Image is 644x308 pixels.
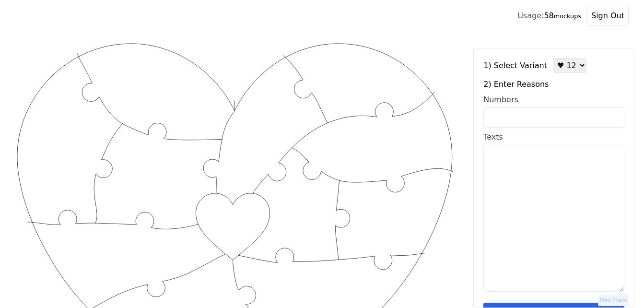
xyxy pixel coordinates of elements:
[517,11,544,20] span: Usage:
[483,131,624,143] div: Texts
[598,295,629,306] button: Dev tools
[483,107,624,128] input: Numbers
[517,10,581,22] div: 58
[554,12,581,20] small: mockups
[483,79,624,90] label: 2) Enter Reasons
[587,6,629,26] button: Sign Out
[483,94,624,106] div: Numbers
[483,145,624,292] textarea: Texts
[483,60,547,71] label: 1) Select Variant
